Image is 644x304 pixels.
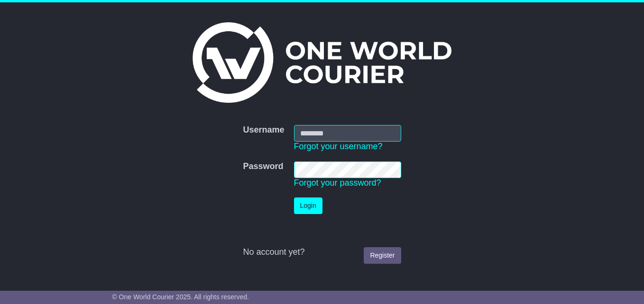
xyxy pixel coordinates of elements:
[243,247,401,258] div: No account yet?
[294,178,381,188] a: Forgot your password?
[193,22,451,103] img: One World
[243,125,284,135] label: Username
[364,247,401,264] a: Register
[294,142,383,151] a: Forgot your username?
[112,293,249,301] span: © One World Courier 2025. All rights reserved.
[294,197,322,214] button: Login
[243,161,283,172] label: Password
